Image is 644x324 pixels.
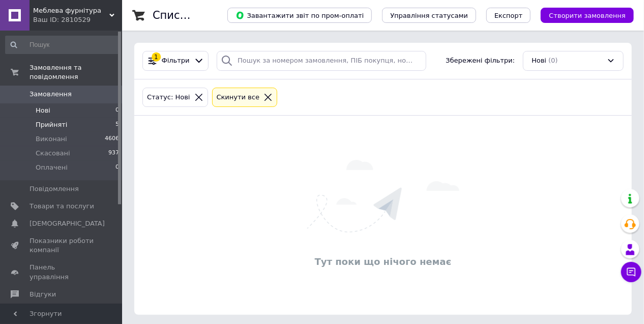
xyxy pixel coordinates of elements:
span: 5 [115,120,119,129]
button: Експорт [486,8,531,23]
div: Тут поки що нічого немає [139,255,627,268]
span: Управління статусами [390,12,468,19]
a: Створити замовлення [531,11,634,19]
span: 0 [115,106,119,115]
span: Оплачені [36,163,68,172]
button: Завантажити звіт по пром-оплаті [227,8,372,23]
span: Створити замовлення [549,12,626,19]
span: Показники роботи компанії [30,236,94,255]
button: Управління статусами [382,8,476,23]
span: Експорт [494,12,523,19]
span: 937 [108,149,119,158]
span: Панель управління [30,263,94,281]
span: Прийняті [36,120,67,129]
span: 0 [115,163,119,172]
span: Виконані [36,134,67,144]
span: Повідомлення [30,184,79,194]
span: Нові [36,106,50,115]
div: Ваш ID: 2810529 [33,15,122,24]
span: Замовлення та повідомлення [30,63,122,82]
span: Скасовані [36,149,70,158]
input: Пошук за номером замовлення, ПІБ покупця, номером телефону, Email, номером накладної [217,51,426,71]
h1: Список замовлень [153,9,256,21]
span: (0) [548,57,558,64]
span: Товари та послуги [30,202,94,211]
span: [DEMOGRAPHIC_DATA] [30,219,105,228]
span: Замовлення [30,90,72,99]
div: 1 [152,52,161,62]
span: Меблева фурнітура [33,6,109,15]
span: Завантажити звіт по пром-оплаті [236,11,364,20]
input: Пошук [5,36,120,54]
button: Створити замовлення [541,8,634,23]
div: Cкинути все [215,92,262,103]
span: Нові [532,56,546,66]
button: Чат з покупцем [621,262,641,282]
span: Відгуки [30,290,56,299]
span: 4606 [105,134,119,144]
span: Фільтри [162,56,190,66]
div: Статус: Нові [145,92,192,103]
span: Збережені фільтри: [446,56,515,66]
